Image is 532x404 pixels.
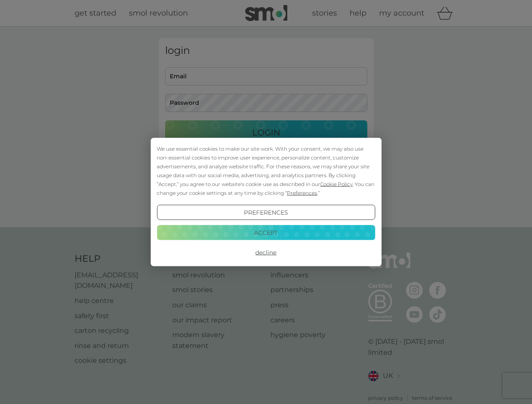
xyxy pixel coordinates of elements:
[157,245,375,260] button: Decline
[287,190,317,196] span: Preferences
[150,138,381,266] div: Cookie Consent Prompt
[157,225,375,240] button: Accept
[157,144,375,197] div: We use essential cookies to make our site work. With your consent, we may also use non-essential ...
[157,205,375,220] button: Preferences
[320,181,353,187] span: Cookie Policy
